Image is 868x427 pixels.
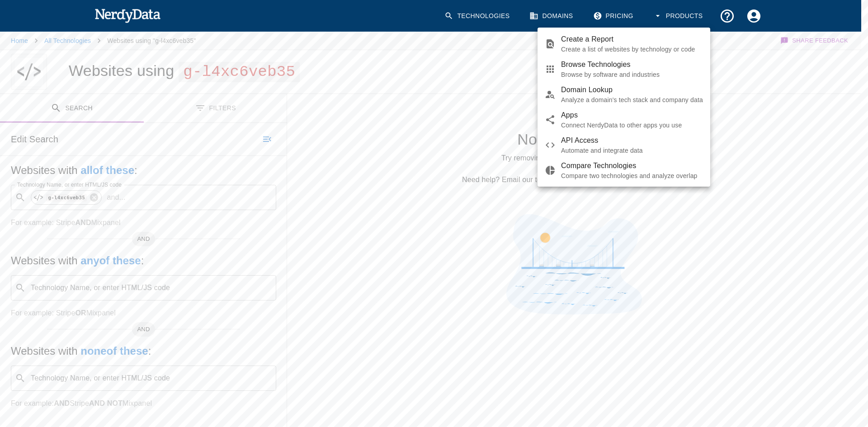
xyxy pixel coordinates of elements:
[561,84,703,95] span: Domain Lookup
[561,171,703,180] p: Compare two technologies and analyze overlap
[561,110,703,121] span: Apps
[561,45,703,54] p: Create a list of websites by technology or code
[561,70,703,79] p: Browse by software and industries
[561,160,703,171] span: Compare Technologies
[561,146,703,155] p: Automate and integrate data
[561,59,703,70] span: Browse Technologies
[561,34,703,45] span: Create a Report
[561,135,703,146] span: API Access
[561,95,703,104] p: Analyze a domain's tech stack and company data
[561,121,703,130] p: Connect NerdyData to other apps you use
